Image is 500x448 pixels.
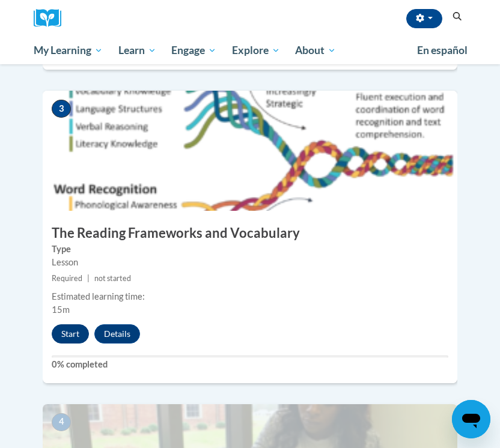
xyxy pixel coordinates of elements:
span: About [295,43,336,58]
a: Engage [163,37,224,64]
a: Explore [224,37,288,64]
span: 15m [52,304,70,315]
div: Lesson [52,256,448,269]
span: Required [52,274,82,283]
button: Start [52,324,89,344]
label: 0% completed [52,358,448,371]
div: Estimated learning time: [52,290,448,303]
span: 4 [52,413,71,431]
a: Learn [111,37,164,64]
button: Details [94,324,140,344]
span: | [87,274,90,283]
a: En español [409,38,475,63]
img: Course Image [43,91,457,211]
button: Account Settings [406,9,442,28]
a: My Learning [26,37,111,64]
h3: The Reading Frameworks and Vocabulary [43,224,457,243]
img: Logo brand [34,9,70,28]
button: Search [448,10,466,24]
iframe: Button to launch messaging window [452,400,490,438]
a: Cox Campus [34,9,70,28]
label: Type [52,243,448,256]
span: Learn [118,43,156,58]
span: En español [417,44,468,56]
span: not started [94,274,131,283]
span: My Learning [34,43,103,58]
span: Engage [171,43,216,58]
div: Main menu [25,37,475,64]
span: Explore [232,43,280,58]
a: About [288,37,344,64]
span: 3 [52,100,71,118]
